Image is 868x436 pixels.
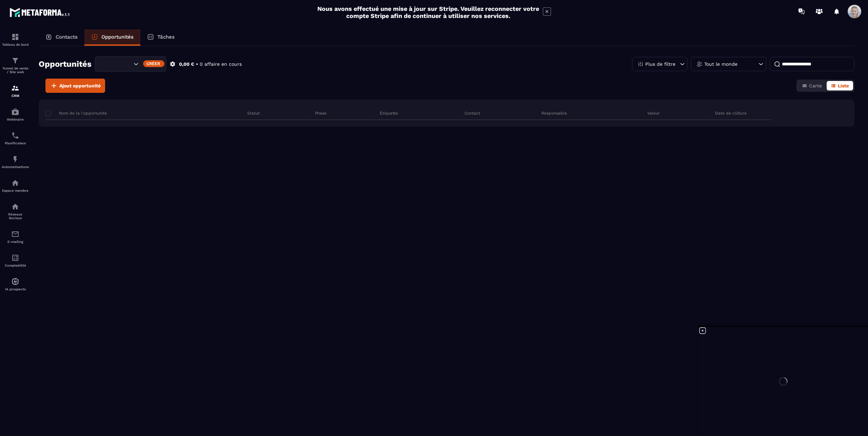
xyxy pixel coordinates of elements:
[140,29,181,46] a: Tâches
[247,110,260,116] p: Statut
[809,83,822,88] span: Carte
[2,249,29,272] a: accountantaccountantComptabilité
[84,29,140,46] a: Opportunités
[101,60,132,68] input: Search for option
[2,198,29,225] a: social-networksocial-networkRéseaux Sociaux
[11,203,19,211] img: social-network
[2,103,29,126] a: automationsautomationsWebinaire
[317,5,539,19] h2: Nous avons effectué une mise à jour sur Stripe. Veuillez reconnecter votre compte Stripe afin de ...
[2,118,29,121] p: Webinaire
[2,225,29,249] a: emailemailE-mailing
[11,155,19,163] img: automations
[11,179,19,187] img: automations
[798,81,826,90] button: Carte
[9,6,71,18] img: logo
[2,141,29,145] p: Planificateur
[838,83,849,88] span: Liste
[2,43,29,46] p: Tableau de bord
[704,62,737,66] p: Tout le monde
[2,126,29,150] a: schedulerschedulerPlanificateur
[2,240,29,244] p: E-mailing
[645,62,675,66] p: Plus de filtre
[11,57,19,65] img: formation
[2,51,29,79] a: formationformationTunnel de vente / Site web
[2,94,29,98] p: CRM
[647,110,660,116] p: Valeur
[2,287,29,291] p: IA prospects
[2,212,29,220] p: Réseaux Sociaux
[59,82,101,89] span: Ajout opportunité
[2,150,29,174] a: automationsautomationsAutomatisations
[315,110,327,116] p: Phase
[11,33,19,41] img: formation
[2,264,29,267] p: Comptabilité
[95,56,166,72] div: Search for option
[827,81,853,90] button: Liste
[2,28,29,51] a: formationformationTableau de bord
[56,34,78,40] p: Contacts
[157,34,175,40] p: Tâches
[179,61,194,67] p: 0,00 €
[101,34,134,40] p: Opportunités
[2,189,29,192] p: Espace membre
[11,277,19,286] img: automations
[196,61,198,67] p: •
[39,57,92,71] h2: Opportunités
[715,110,747,116] p: Date de clôture
[200,61,242,67] p: 0 affaire en cours
[2,165,29,169] p: Automatisations
[143,60,164,67] div: Créer
[465,110,480,116] p: Contact
[11,84,19,92] img: formation
[2,79,29,103] a: formationformationCRM
[11,230,19,238] img: email
[2,66,29,74] p: Tunnel de vente / Site web
[2,174,29,198] a: automationsautomationsEspace membre
[541,110,567,116] p: Responsable
[11,254,19,262] img: accountant
[39,29,84,46] a: Contacts
[11,131,19,140] img: scheduler
[11,108,19,116] img: automations
[45,110,107,116] p: Nom de la l'opportunité
[45,79,105,93] button: Ajout opportunité
[380,110,398,116] p: Étiquette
